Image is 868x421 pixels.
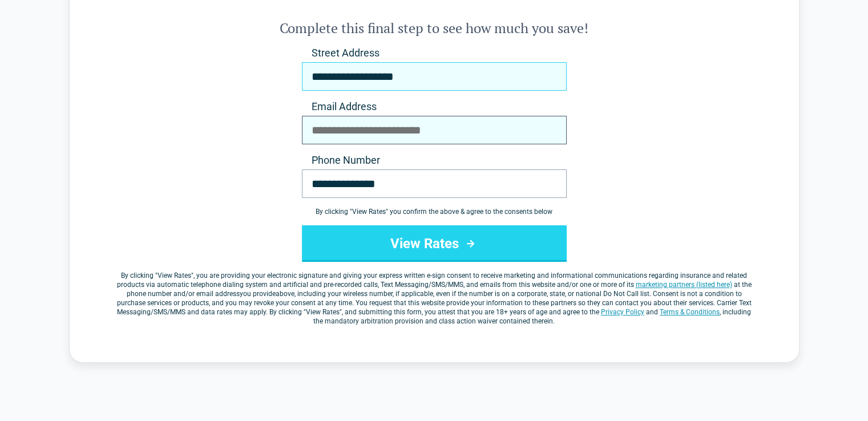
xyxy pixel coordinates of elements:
[115,19,753,37] h2: Complete this final step to see how much you save!
[302,153,567,167] label: Phone Number
[115,271,753,326] label: By clicking " ", you are providing your electronic signature and giving your express written e-si...
[302,46,567,60] label: Street Address
[660,308,720,316] a: Terms & Conditions
[158,272,191,280] span: View Rates
[636,281,732,289] a: marketing partners (listed here)
[302,100,567,114] label: Email Address
[601,308,644,316] a: Privacy Policy
[302,225,567,262] button: View Rates
[302,207,567,216] div: By clicking " View Rates " you confirm the above & agree to the consents below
